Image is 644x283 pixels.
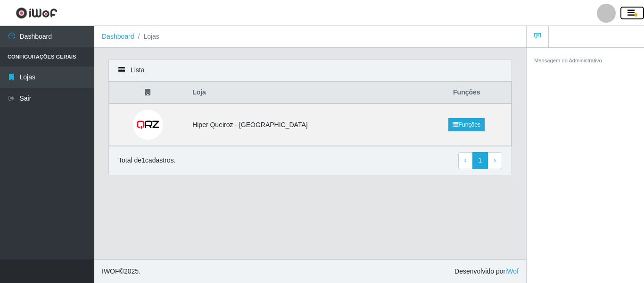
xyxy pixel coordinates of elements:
[458,152,473,169] a: Previous
[102,266,140,276] span: © 2025 .
[458,152,502,169] nav: pagination
[94,26,526,48] nav: breadcrumb
[187,103,422,146] td: Hiper Queiroz - [GEOGRAPHIC_DATA]
[505,267,519,275] a: iWof
[494,156,496,164] span: ›
[102,267,119,275] span: IWOF
[102,33,134,40] a: Dashboard
[464,156,467,164] span: ‹
[454,266,519,276] span: Desenvolvido por
[422,82,512,104] th: Funções
[133,110,163,140] img: Hiper Queiroz - Nova Betânia
[16,7,58,19] img: CoreUI Logo
[109,60,512,81] div: Lista
[187,82,422,104] th: Loja
[472,152,488,169] a: 1
[448,118,485,131] a: Funções
[118,155,175,165] p: Total de 1 cadastros.
[487,152,502,169] a: Next
[134,32,159,42] li: Lojas
[534,58,602,63] small: Mensagem do Administrativo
